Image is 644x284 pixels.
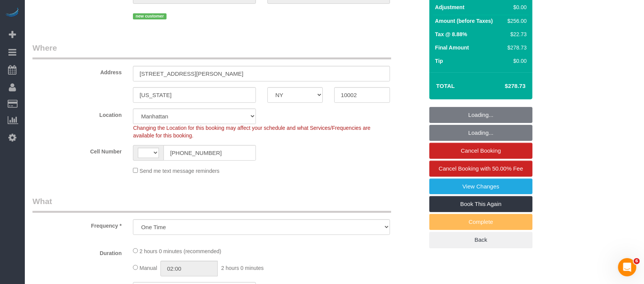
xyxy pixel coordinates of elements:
a: Back [429,232,532,248]
label: Cell Number [27,145,127,155]
label: Tip [435,57,443,65]
label: Location [27,108,127,119]
a: View Changes [429,179,532,195]
div: $278.73 [505,44,527,51]
a: Cancel Booking [429,143,532,159]
a: Cancel Booking with 50.00% Fee [429,161,532,177]
div: $256.00 [505,17,527,25]
h4: $278.73 [482,83,526,89]
span: 6 [634,258,640,264]
label: Duration [27,247,127,257]
legend: What [32,196,391,213]
span: Manual [139,265,157,271]
label: Adjustment [435,3,464,11]
label: Amount (before Taxes) [435,17,493,25]
span: Changing the Location for this booking may affect your schedule and what Services/Frequencies are... [133,125,371,139]
strong: Total [436,83,455,89]
input: Cell Number [163,145,256,161]
span: Cancel Booking with 50.00% Fee [439,165,523,172]
img: Automaid Logo [5,8,20,18]
div: $0.00 [505,3,527,11]
a: Book This Again [429,196,532,212]
iframe: Intercom live chat [618,258,636,276]
span: 2 hours 0 minutes [221,265,264,271]
label: Final Amount [435,44,469,51]
label: Address [27,66,127,76]
span: 2 hours 0 minutes (recommended) [139,248,221,254]
label: Frequency * [27,219,127,230]
label: Tax @ 8.88% [435,30,467,38]
input: City [133,87,256,103]
span: Send me text message reminders [139,168,219,174]
div: $0.00 [505,57,527,65]
legend: Where [32,42,391,59]
span: new customer [133,13,166,19]
input: Zip Code [334,87,390,103]
div: $22.73 [505,30,527,38]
